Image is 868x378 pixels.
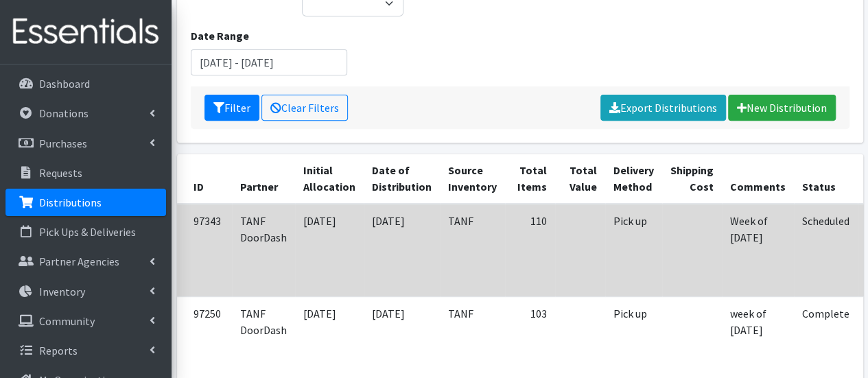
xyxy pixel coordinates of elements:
p: Reports [39,344,78,357]
td: 110 [505,204,555,296]
td: TANF [440,204,505,296]
p: Distributions [39,196,102,209]
img: HumanEssentials [5,9,166,55]
label: Date Range [191,27,249,44]
a: Partner Agencies [5,248,166,275]
td: 97343 [177,204,232,296]
th: Status [794,154,858,204]
p: Inventory [39,285,85,298]
a: Distributions [5,189,166,216]
th: Shipping Cost [662,154,722,204]
p: Partner Agencies [39,255,119,268]
button: Filter [204,95,259,121]
p: Community [39,314,95,328]
th: ID [177,154,232,204]
td: [DATE] [295,204,364,296]
th: Initial Allocation [295,154,364,204]
th: Total Items [505,154,555,204]
th: Partner [232,154,295,204]
a: Dashboard [5,70,166,97]
p: Purchases [39,137,87,150]
a: Reports [5,337,166,364]
td: Pick up [605,204,662,296]
p: Donations [39,106,89,120]
th: Delivery Method [605,154,662,204]
th: Total Value [555,154,605,204]
th: Source Inventory [440,154,505,204]
p: Requests [39,166,82,180]
td: TANF DoorDash [232,204,295,296]
p: Pick Ups & Deliveries [39,225,136,239]
td: Week of [DATE] [722,204,794,296]
a: Inventory [5,278,166,305]
a: Pick Ups & Deliveries [5,218,166,246]
td: Scheduled [794,204,858,296]
th: Comments [722,154,794,204]
th: Date of Distribution [364,154,440,204]
input: January 1, 2011 - December 31, 2011 [191,49,348,75]
a: Purchases [5,130,166,157]
a: Community [5,307,166,335]
td: [DATE] [364,204,440,296]
a: Export Distributions [600,95,726,121]
a: Donations [5,99,166,127]
p: Dashboard [39,77,90,91]
a: Requests [5,159,166,187]
a: Clear Filters [261,95,348,121]
a: New Distribution [728,95,836,121]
